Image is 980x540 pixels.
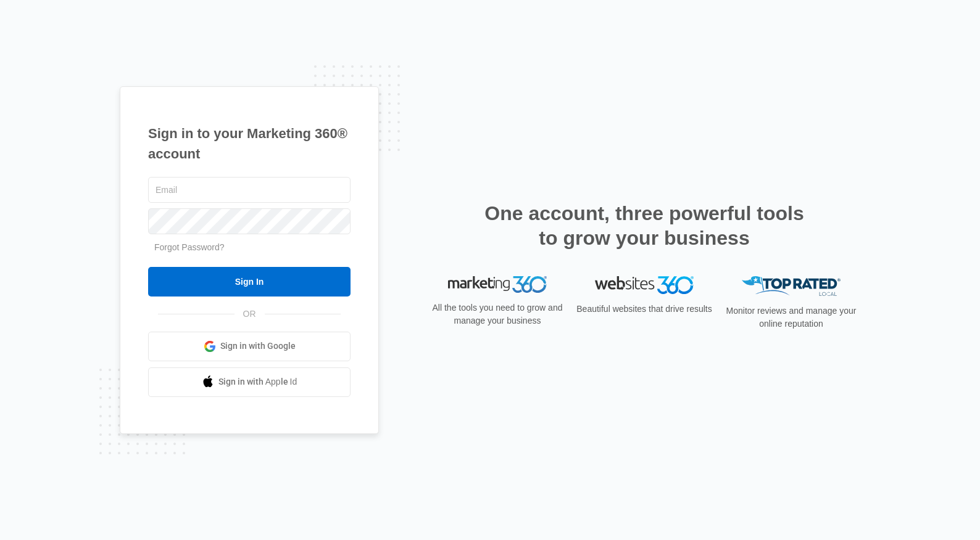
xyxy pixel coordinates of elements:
h2: One account, three powerful tools to grow your business [481,201,808,250]
p: Beautiful websites that drive results [575,303,713,316]
img: Top Rated Local [742,276,841,297]
a: Forgot Password? [154,242,225,252]
span: Sign in with Apple Id [218,375,297,388]
input: Email [148,177,351,203]
span: Sign in with Google [220,340,296,353]
a: Sign in with Google [148,332,351,361]
a: Sign in with Apple Id [148,367,351,397]
input: Sign In [148,267,351,297]
img: Marketing 360 [448,276,547,293]
p: Monitor reviews and manage your online reputation [722,305,860,330]
p: All the tools you need to grow and manage your business [428,301,567,327]
h1: Sign in to your Marketing 360® account [148,123,351,164]
img: Websites 360 [595,276,694,294]
span: OR [235,308,265,321]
